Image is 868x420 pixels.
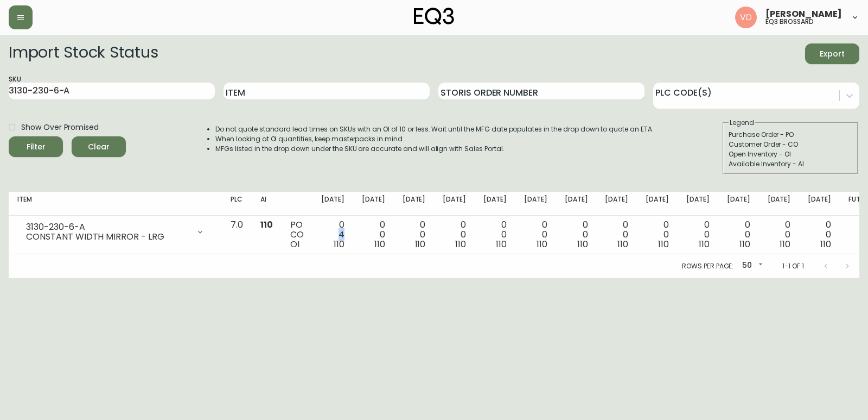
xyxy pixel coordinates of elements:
span: 110 [699,238,710,250]
li: When looking at OI quantities, keep masterpacks in mind. [215,134,654,144]
span: 110 [780,238,790,250]
th: [DATE] [515,192,556,216]
div: 0 4 [321,220,344,249]
th: [DATE] [759,192,800,216]
th: [DATE] [637,192,678,216]
th: [DATE] [799,192,840,216]
span: OI [290,238,299,250]
th: [DATE] [556,192,597,216]
div: CONSTANT WIDTH MIRROR - LRG [26,232,189,242]
th: PLC [222,192,252,216]
button: Export [805,43,859,64]
span: 110 [260,218,273,231]
span: 110 [374,238,385,250]
legend: Legend [729,118,755,128]
div: 0 0 [362,220,385,249]
div: 0 0 [565,220,588,249]
span: Show Over Promised [21,122,99,133]
span: 110 [820,238,831,250]
div: 0 0 [686,220,710,249]
div: 0 0 [524,220,547,249]
th: [DATE] [718,192,759,216]
div: Filter [27,140,46,154]
th: [DATE] [434,192,475,216]
div: 0 0 [727,220,750,249]
button: Filter [9,136,63,157]
div: 50 [738,257,765,275]
p: 1-1 of 1 [782,261,804,271]
li: MFGs listed in the drop down under the SKU are accurate and will align with Sales Portal. [215,144,654,154]
th: [DATE] [394,192,435,216]
th: Item [9,192,222,216]
button: Clear [72,136,126,157]
div: 3130-230-6-ACONSTANT WIDTH MIRROR - LRG [17,220,213,244]
div: 0 0 [403,220,426,249]
span: 110 [577,238,588,250]
th: AI [252,192,282,216]
h5: eq3 brossard [765,18,814,25]
span: 110 [617,238,628,250]
p: Rows per page: [682,261,733,271]
span: 110 [537,238,547,250]
th: [DATE] [312,192,353,216]
div: Customer Order - CO [729,140,852,149]
li: Do not quote standard lead times on SKUs with an OI of 10 or less. Wait until the MFG date popula... [215,124,654,134]
img: logo [414,8,454,25]
span: 110 [334,238,344,250]
th: [DATE] [475,192,515,216]
h2: Import Stock Status [9,43,158,64]
img: 34cbe8de67806989076631741e6a7c6b [735,7,757,28]
div: 0 0 [605,220,628,249]
span: Clear [80,140,117,154]
span: 110 [658,238,669,250]
div: PO CO [290,220,304,249]
span: 110 [739,238,750,250]
div: 0 0 [443,220,466,249]
th: [DATE] [596,192,637,216]
span: 110 [415,238,426,250]
span: [PERSON_NAME] [765,10,842,18]
div: Available Inventory - AI [729,159,852,169]
div: 0 0 [808,220,831,249]
span: 110 [496,238,507,250]
th: [DATE] [678,192,718,216]
div: 0 0 [483,220,507,249]
div: Open Inventory - OI [729,149,852,159]
span: Export [814,47,851,61]
div: 0 0 [646,220,669,249]
span: 110 [455,238,466,250]
div: Purchase Order - PO [729,130,852,140]
div: 3130-230-6-A [26,222,189,232]
div: 0 0 [768,220,791,249]
td: 7.0 [222,216,252,254]
th: [DATE] [353,192,394,216]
